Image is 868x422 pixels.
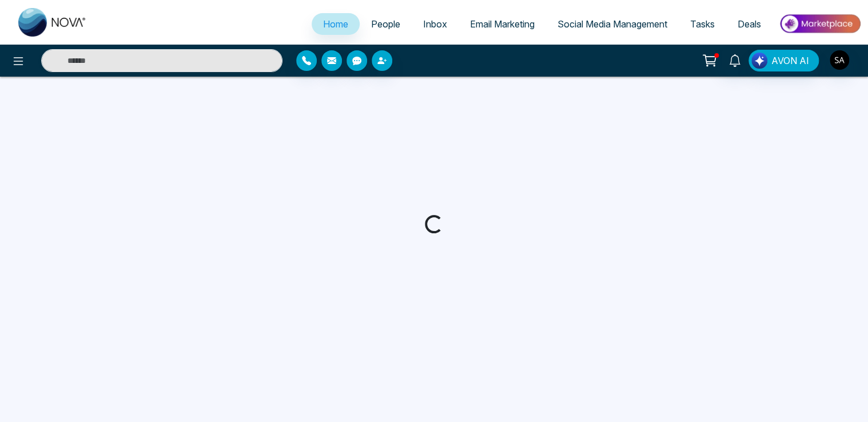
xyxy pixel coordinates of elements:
span: Email Marketing [470,18,535,30]
span: AVON AI [771,54,809,67]
a: Tasks [679,13,726,35]
a: Email Marketing [459,13,546,35]
a: Home [312,13,360,35]
img: Nova CRM Logo [18,8,87,37]
img: Lead Flow [751,53,767,69]
span: Social Media Management [558,18,667,30]
span: People [371,18,400,30]
span: Home [323,18,348,30]
span: Deals [738,18,761,30]
a: Deals [726,13,773,35]
span: Tasks [690,18,715,30]
a: People [360,13,412,35]
span: Inbox [423,18,447,30]
img: User Avatar [830,50,849,70]
button: AVON AI [748,50,819,71]
img: Market-place.gif [778,11,861,37]
a: Social Media Management [546,13,679,35]
a: Inbox [412,13,459,35]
